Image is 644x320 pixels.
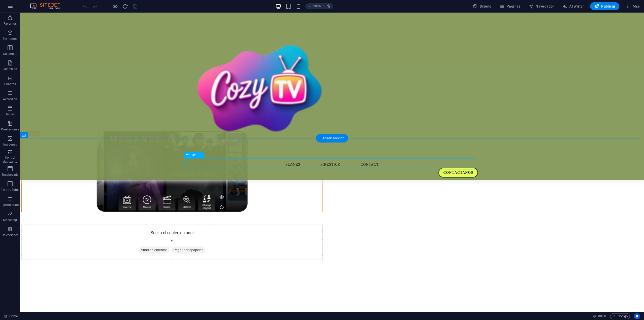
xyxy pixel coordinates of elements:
button: Navegador [527,2,556,10]
button: Diseño [471,2,494,10]
button: Usercentrics [634,313,640,319]
button: Código [610,313,630,319]
button: 100% [305,3,323,9]
span: Código [612,313,628,319]
div: Suelta el contenido aquí [1,212,303,248]
p: Marketing [3,218,17,222]
h6: 100% [313,3,321,9]
p: Formularios [2,203,18,207]
span: Publicar [594,4,616,9]
div: Diseño (Ctrl+Alt+Y) [471,2,494,10]
p: Accordion [3,97,17,101]
button: Más [623,2,642,10]
div: + Añadir sección [316,134,348,143]
p: Tablas [6,112,15,116]
span: H2 [192,154,196,157]
i: Volver a cargar página [122,4,128,9]
span: Más [625,4,640,9]
i: Al redimensionar, ajustar el nivel de zoom automáticamente para ajustarse al dispositivo elegido. [326,4,331,9]
p: Favoritos [4,22,17,26]
span: Pegar portapapeles [151,234,185,241]
p: Encabezado [2,173,19,177]
button: AI Writer [560,2,586,10]
a: Haz clic para cancelar la selección y doble clic para abrir páginas [4,313,18,319]
p: Colecciones [2,233,18,237]
button: Páginas [498,2,522,10]
span: AI Writer [562,4,584,9]
span: Añadir elementos [119,234,149,241]
img: Editor Logo [29,3,67,9]
button: reload [122,3,128,9]
p: Pie de página [1,188,19,192]
p: Imágenes [3,143,17,147]
span: 00 00 [598,313,606,319]
span: : [602,314,602,318]
p: Elementos [3,37,17,41]
h6: Tiempo de la sesión [593,313,606,319]
p: Cuadros [4,82,16,86]
p: Prestaciones [1,127,19,131]
button: Haz clic para salir del modo de previsualización y seguir editando [112,3,118,9]
p: Contenido [3,67,17,71]
button: Publicar [590,2,620,10]
span: Diseño [473,4,492,9]
span: Navegador [529,4,554,9]
p: Columnas [3,52,17,56]
span: Páginas [500,4,520,9]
